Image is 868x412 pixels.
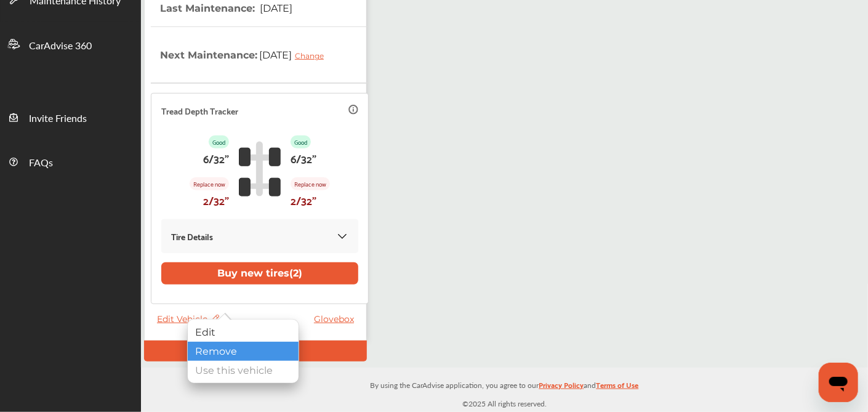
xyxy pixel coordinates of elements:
div: Change [295,51,330,60]
p: 2/32" [291,190,316,209]
div: Edit [188,323,299,342]
div: Use this vehicle [188,361,299,380]
iframe: Button to launch messaging window [819,363,858,402]
p: Tire Details [171,229,213,243]
div: Default [144,341,367,362]
p: 6/32" [291,148,316,168]
button: Buy new tires(2) [161,262,358,285]
p: Tread Depth Tracker [161,103,238,118]
img: KOKaJQAAAABJRU5ErkJggg== [336,230,348,243]
a: Terms of Use [597,378,639,397]
span: FAQs [29,155,53,171]
p: Replace now [291,177,330,190]
span: Edit Vehicle [157,313,219,325]
img: tire_track_logo.b900bcbc.svg [239,141,281,196]
p: Replace now [190,177,229,190]
span: [DATE] [257,39,333,70]
p: Good [209,135,229,148]
th: Next Maintenance : [160,27,333,83]
p: 2/32" [203,190,229,209]
span: CarAdvise 360 [29,38,92,54]
span: Invite Friends [29,111,87,127]
div: © 2025 All rights reserved. [141,368,868,412]
div: Remove [188,342,299,361]
p: Good [291,135,311,148]
a: Privacy Policy [539,378,584,397]
p: 6/32" [203,148,229,168]
a: Glovebox [314,313,360,325]
span: [DATE] [258,2,292,14]
p: By using the CarAdvise application, you agree to our and [141,378,868,391]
